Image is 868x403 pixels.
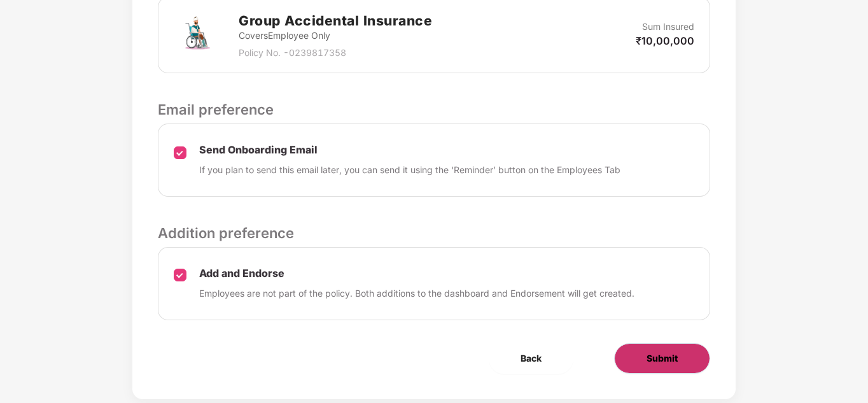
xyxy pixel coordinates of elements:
span: Back [521,351,542,365]
p: Sum Insured [642,20,694,34]
span: Submit [647,351,678,365]
p: Addition preference [158,222,710,244]
p: ₹10,00,000 [636,34,694,48]
p: If you plan to send this email later, you can send it using the ‘Reminder’ button on the Employee... [199,163,620,177]
p: Send Onboarding Email [199,143,620,157]
p: Add and Endorse [199,267,634,280]
button: Submit [614,343,710,374]
p: Email preference [158,99,710,120]
p: Covers Employee Only [239,29,432,43]
p: Policy No. - 0239817358 [239,46,432,60]
img: svg+xml;base64,PHN2ZyB4bWxucz0iaHR0cDovL3d3dy53My5vcmcvMjAwMC9zdmciIHdpZHRoPSI3MiIgaGVpZ2h0PSI3Mi... [174,12,220,58]
h2: Group Accidental Insurance [239,10,432,31]
button: Back [489,343,573,374]
p: Employees are not part of the policy. Both additions to the dashboard and Endorsement will get cr... [199,286,634,300]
